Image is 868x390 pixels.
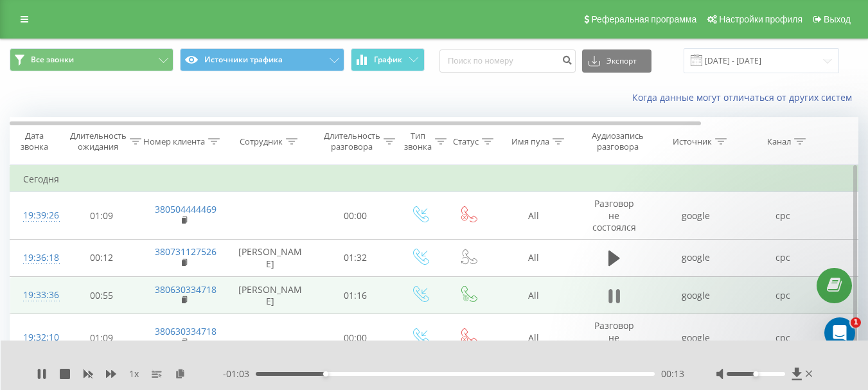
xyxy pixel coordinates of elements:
[23,283,49,308] div: 19:33:36
[23,245,49,270] div: 19:36:18
[492,239,576,276] td: All
[851,317,861,328] span: 1
[740,192,826,240] td: cpc
[180,48,344,71] button: Источники трафика
[62,277,142,314] td: 00:55
[223,368,256,380] span: - 01:03
[592,319,636,355] span: Разговор не состоялся
[62,314,142,362] td: 01:09
[632,91,858,103] a: Когда данные могут отличаться от других систем
[315,314,396,362] td: 00:00
[592,197,636,233] span: Разговор не состоялся
[374,55,402,64] span: График
[62,192,142,240] td: 01:09
[582,49,651,73] button: Экспорт
[23,203,49,228] div: 19:39:26
[404,130,432,152] div: Тип звонка
[226,239,315,276] td: [PERSON_NAME]
[740,314,826,362] td: cpc
[719,14,802,24] span: Настройки профиля
[226,277,315,314] td: [PERSON_NAME]
[587,130,649,152] div: Аудиозапись разговора
[62,239,142,276] td: 00:12
[155,283,217,296] a: 380630334718
[351,48,425,71] button: График
[315,277,396,314] td: 01:16
[653,277,740,314] td: google
[492,314,576,362] td: All
[511,136,549,147] div: Имя пула
[323,371,328,377] div: Accessibility label
[453,136,479,147] div: Статус
[129,368,139,380] span: 1 x
[653,192,740,240] td: google
[740,277,826,314] td: cpc
[240,136,283,147] div: Сотрудник
[315,239,396,276] td: 01:32
[70,130,127,152] div: Длительность ожидания
[155,203,217,215] a: 380504444469
[23,325,49,350] div: 19:32:10
[155,245,217,258] a: 380731127526
[661,368,684,380] span: 00:13
[155,325,217,337] a: 380630334718
[653,314,740,362] td: google
[10,130,58,152] div: Дата звонка
[492,277,576,314] td: All
[492,192,576,240] td: All
[767,136,791,147] div: Канал
[143,136,205,147] div: Номер клиента
[824,317,855,348] iframe: Intercom live chat
[753,371,758,377] div: Accessibility label
[591,14,696,24] span: Реферальная программа
[31,55,74,65] span: Все звонки
[439,49,576,73] input: Поиск по номеру
[10,48,173,71] button: Все звонки
[673,136,712,147] div: Источник
[324,130,380,152] div: Длительность разговора
[740,239,826,276] td: cpc
[824,14,851,24] span: Выход
[653,239,740,276] td: google
[315,192,396,240] td: 00:00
